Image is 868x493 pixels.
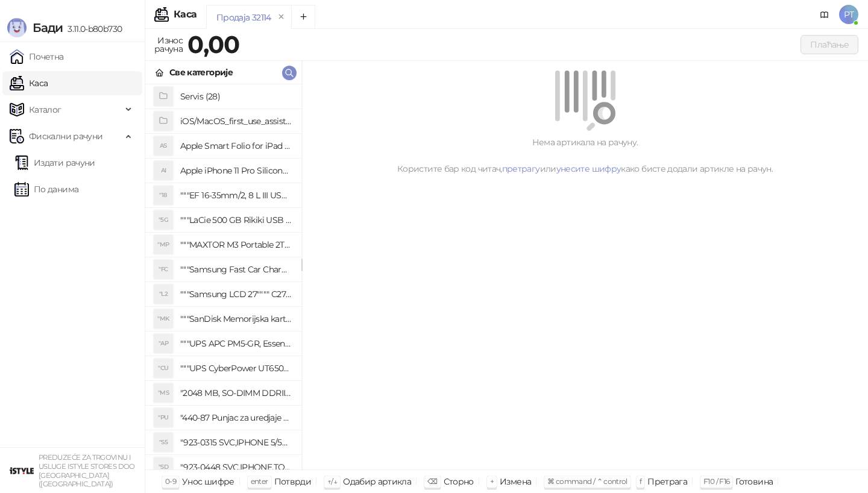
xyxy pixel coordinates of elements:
[14,177,78,201] a: По данима
[10,45,64,69] a: Почетна
[10,71,48,95] a: Каса
[180,260,292,279] h4: """Samsung Fast Car Charge Adapter, brzi auto punja_, boja crna"""
[216,11,271,24] div: Продаја 32114
[444,474,474,489] div: Сторно
[165,477,176,486] span: 0-9
[154,235,173,254] div: "MP
[180,235,292,254] h4: """MAXTOR M3 Portable 2TB 2.5"""" crni eksterni hard disk HX-M201TCB/GM"""
[180,210,292,230] h4: """LaCie 500 GB Rikiki USB 3.0 / Ultra Compact & Resistant aluminum / USB 3.0 / 2.5"""""""
[39,453,135,488] small: PREDUZEĆE ZA TRGOVINU I USLUGE ISTYLE STORES DOO [GEOGRAPHIC_DATA] ([GEOGRAPHIC_DATA])
[815,5,834,24] a: Документација
[154,284,173,304] div: "L2
[180,334,292,353] h4: """UPS APC PM5-GR, Essential Surge Arrest,5 utic_nica"""
[839,5,858,24] span: PT
[154,260,173,279] div: "FC
[10,459,34,483] img: 64x64-companyLogo-77b92cf4-9946-4f36-9751-bf7bb5fd2c7d.png
[14,151,95,175] a: Издати рачуни
[180,136,292,155] h4: Apple Smart Folio for iPad mini (A17 Pro) - Sage
[7,18,27,37] img: Logo
[180,161,292,180] h4: Apple iPhone 11 Pro Silicone Case - Black
[180,284,292,304] h4: """Samsung LCD 27"""" C27F390FHUXEN"""
[29,98,61,122] span: Каталог
[274,474,312,489] div: Потврди
[547,477,627,486] span: ⌘ command / ⌃ control
[145,84,301,469] div: grid
[180,87,292,106] h4: Servis (28)
[735,474,773,489] div: Готовина
[703,477,729,486] span: F10 / F16
[180,383,292,403] h4: "2048 MB, SO-DIMM DDRII, 667 MHz, Napajanje 1,8 0,1 V, Latencija CL5"
[180,359,292,378] h4: """UPS CyberPower UT650EG, 650VA/360W , line-int., s_uko, desktop"""
[500,474,531,489] div: Измена
[187,30,239,59] strong: 0,00
[154,136,173,155] div: AS
[180,408,292,427] h4: "440-87 Punjac za uredjaje sa micro USB portom 4/1, Stand."
[800,35,858,54] button: Плаћање
[154,457,173,477] div: "SD
[182,474,234,489] div: Унос шифре
[427,477,437,486] span: ⌫
[152,33,185,57] div: Износ рачуна
[169,66,233,79] div: Све категорије
[327,477,337,486] span: ↑/↓
[180,186,292,205] h4: """EF 16-35mm/2, 8 L III USM"""
[154,408,173,427] div: "PU
[154,359,173,378] div: "CU
[180,457,292,477] h4: "923-0448 SVC,IPHONE,TOURQUE DRIVER KIT .65KGF- CM Šrafciger "
[180,111,292,131] h4: iOS/MacOS_first_use_assistance (4)
[154,210,173,230] div: "5G
[154,309,173,328] div: "MK
[316,136,854,175] div: Нема артикала на рачуну. Користите бар код читач, или како бисте додали артикле на рачун.
[180,309,292,328] h4: """SanDisk Memorijska kartica 256GB microSDXC sa SD adapterom SDSQXA1-256G-GN6MA - Extreme PLUS, ...
[180,433,292,452] h4: "923-0315 SVC,IPHONE 5/5S BATTERY REMOVAL TRAY Držač za iPhone sa kojim se otvara display
[29,124,102,148] span: Фискални рачуни
[251,477,268,486] span: enter
[647,474,687,489] div: Претрага
[343,474,411,489] div: Одабир артикла
[63,24,122,34] span: 3.11.0-b80b730
[274,12,289,22] button: remove
[640,477,641,486] span: f
[556,163,621,174] a: унесите шифру
[154,433,173,452] div: "S5
[154,186,173,205] div: "18
[154,383,173,403] div: "MS
[154,334,173,353] div: "AP
[490,477,494,486] span: +
[33,20,63,35] span: Бади
[174,10,197,19] div: Каса
[154,161,173,180] div: AI
[502,163,540,174] a: претрагу
[291,5,315,29] button: Add tab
